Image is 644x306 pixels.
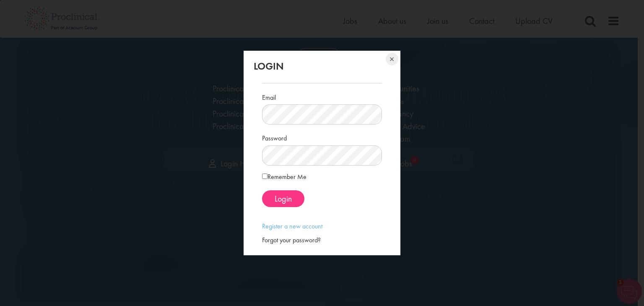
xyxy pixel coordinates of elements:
label: Password [262,131,287,143]
label: Email [262,90,276,103]
label: Remember Me [262,172,306,182]
div: Forgot your password? [262,236,382,245]
a: Register a new account [262,222,322,231]
button: Login [262,190,304,207]
h2: Login [254,61,390,72]
span: Login [275,193,292,204]
input: Remember Me [262,174,267,179]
